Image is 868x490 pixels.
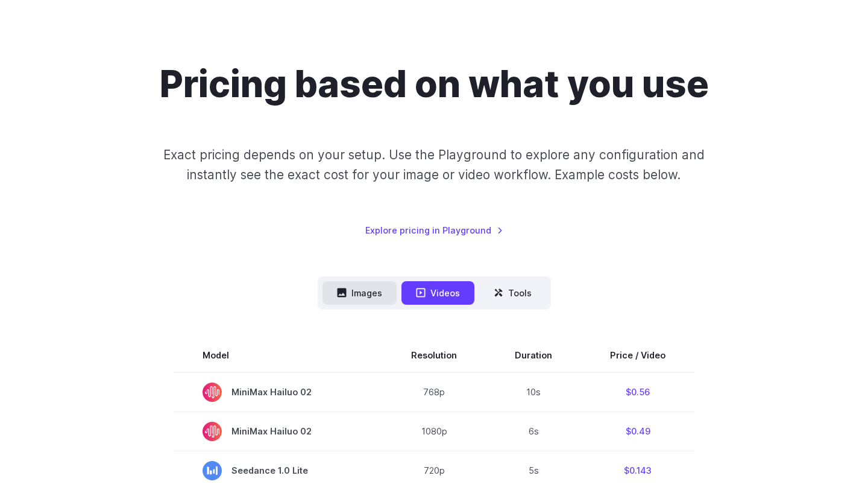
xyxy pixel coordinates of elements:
td: 720p [382,451,486,490]
td: 6s [486,412,581,451]
td: $0.49 [581,412,694,451]
span: MiniMax Hailuo 02 [203,383,353,402]
span: Seedance 1.0 Lite [203,461,353,480]
th: Price / Video [581,339,694,372]
span: MiniMax Hailuo 02 [203,422,353,441]
button: Images [322,281,397,305]
th: Resolution [382,339,486,372]
a: Explore pricing in Playground [365,223,503,237]
button: Tools [479,281,546,305]
td: $0.143 [581,451,694,490]
td: $0.56 [581,372,694,412]
td: 768p [382,372,486,412]
td: 1080p [382,412,486,451]
th: Duration [486,339,581,372]
h1: Pricing based on what you use [160,62,709,106]
td: 5s [486,451,581,490]
p: Exact pricing depends on your setup. Use the Playground to explore any configuration and instantl... [140,145,728,185]
th: Model [174,339,382,372]
button: Videos [401,281,474,305]
td: 10s [486,372,581,412]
